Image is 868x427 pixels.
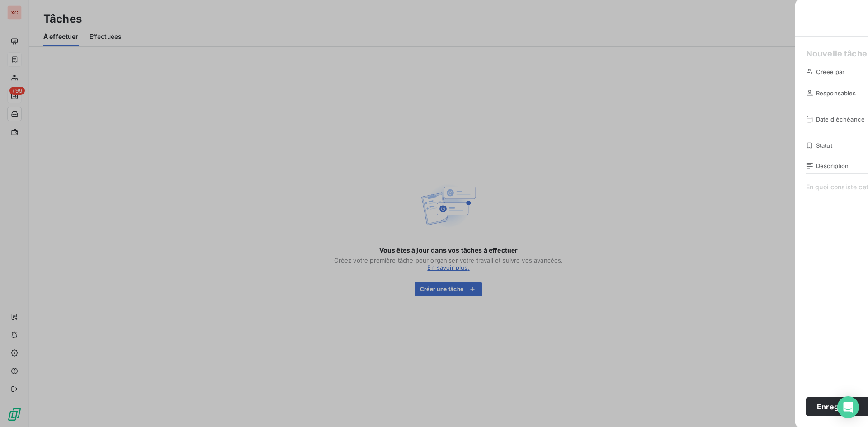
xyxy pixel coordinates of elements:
span: Date d'échéance [816,116,865,123]
span: Description [816,162,849,169]
span: Créée par [816,68,844,75]
span: Responsables [816,89,856,97]
span: Statut [816,142,832,149]
div: Open Intercom Messenger [837,396,859,418]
